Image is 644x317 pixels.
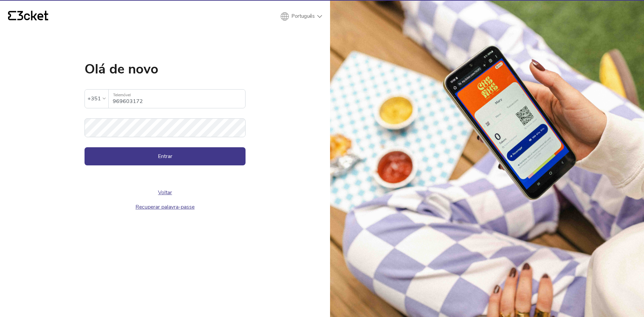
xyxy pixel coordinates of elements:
input: Telemóvel [113,90,245,108]
div: +351 [88,94,101,104]
label: Palavra-passe [85,118,246,129]
h1: Olá de novo [85,62,246,76]
a: {' '} [8,11,48,22]
button: Entrar [85,147,246,165]
g: {' '} [8,11,16,20]
label: Telemóvel [109,90,245,101]
a: Voltar [158,189,172,196]
a: Recuperar palavra-passe [136,203,195,211]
